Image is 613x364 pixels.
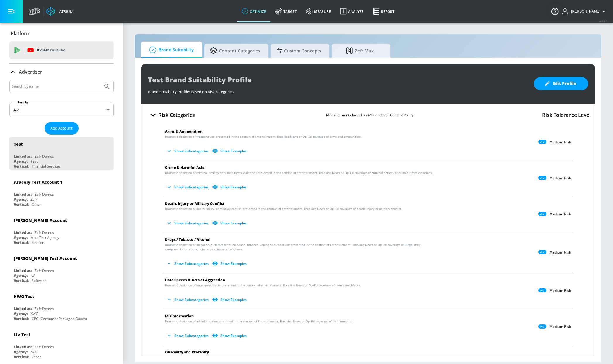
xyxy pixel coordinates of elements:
[14,240,29,245] div: Vertical:
[14,273,28,278] div: Agency:
[46,7,74,16] a: Atrium
[14,159,28,164] div: Agency:
[165,331,211,341] button: Show Subcategories
[14,164,29,169] div: Vertical:
[32,164,61,169] div: Financial Services
[14,268,32,273] div: Linked as:
[9,213,114,246] div: [PERSON_NAME] AccountLinked as:Zefr DemosAgency:Mike Test AgencyVertical:Fashion
[549,324,571,329] p: Medium Risk
[211,218,249,228] button: Show Examples
[165,129,202,134] span: Arms & Ammunition
[14,179,62,185] div: Aracely Test Account 1
[549,176,571,181] p: Medium Risk
[30,235,59,240] div: Mike Test Agency
[9,251,114,285] div: [PERSON_NAME] Test AccountLinked as:Zefr DemosAgency:NAVertical:Software
[30,273,35,278] div: NA
[50,47,65,53] p: Youtube
[45,122,79,135] button: Add Account
[165,259,211,268] button: Show Subcategories
[14,217,67,223] div: [PERSON_NAME] Account
[14,154,32,159] div: Linked as:
[271,1,302,22] a: Target
[37,47,65,53] p: DV360:
[165,218,211,228] button: Show Subcategories
[14,311,28,316] div: Agency:
[14,344,32,349] div: Linked as:
[534,77,588,90] button: Edit Profile
[277,44,321,58] span: Custom Concepts
[211,146,249,156] button: Show Examples
[146,108,197,122] button: Risk Categories
[9,25,114,42] div: Platform
[211,295,249,305] button: Show Examples
[165,182,211,192] button: Show Subcategories
[562,8,607,15] button: [PERSON_NAME]
[165,355,443,364] span: Dramatic depiction of profanity and obscenities presented in the context of entertainment by genr...
[32,354,41,359] div: Other
[14,349,28,354] div: Agency:
[14,192,32,197] div: Linked as:
[17,101,29,104] label: Sort By
[549,140,571,144] p: Medium Risk
[211,331,249,341] button: Show Examples
[19,69,42,75] p: Advertiser
[326,112,413,118] p: Measurements based on 4A’s and Zefr Content Policy
[9,175,114,208] div: Aracely Test Account 1Linked as:Zefr DemosAgency:ZefrVertical:Other
[35,344,54,349] div: Zefr Demos
[14,141,23,147] div: Test
[30,197,37,202] div: Zefr
[32,278,46,283] div: Software
[12,83,101,90] input: Search by name
[14,306,32,311] div: Linked as:
[14,256,77,261] div: [PERSON_NAME] Test Account
[549,288,571,293] p: Medium Risk
[9,289,114,323] div: KWG TestLinked as:Zefr DemosAgency:KWGVertical:CPG (Consumer Packaged Goods)
[14,235,28,240] div: Agency:
[9,41,114,59] div: DV360: Youtube
[165,243,443,251] span: Dramatic depiction of illegal drug use/prescription abuse, tobacco, vaping or alcohol use present...
[147,43,194,57] span: Brand Suitability
[9,327,114,361] div: Liv TestLinked as:Zefr DemosAgency:N/AVertical:Other
[165,135,362,139] span: Dramatic depiction of weapons use presented in the context of entertainment. Breaking News or Op–...
[158,111,195,119] h4: Risk Categories
[237,1,271,22] a: optimize
[165,314,194,319] span: Misinformation
[368,1,399,22] a: Report
[14,316,29,321] div: Vertical:
[35,154,54,159] div: Zefr Demos
[9,64,114,80] div: Advertiser
[542,111,590,119] h4: Risk Tolerance Level
[14,332,30,337] div: Liv Test
[165,146,211,156] button: Show Subcategories
[165,350,209,355] span: Obscenity and Profanity
[30,349,37,354] div: N/A
[165,319,354,324] span: Dramatic depiction of misinformation presented in the context of Entertainment, Breaking News or ...
[148,86,528,94] div: Brand Suitability Profile: Based on Risk categories
[35,192,54,197] div: Zefr Demos
[302,1,336,22] a: measure
[14,354,29,359] div: Vertical:
[165,295,211,305] button: Show Subcategories
[35,230,54,235] div: Zefr Demos
[549,212,571,217] p: Medium Risk
[165,165,204,170] span: Crime & Harmful Acts
[165,207,402,211] span: Dramatic depiction of death, injury, or military conflict presented in the context of entertainme...
[14,202,29,207] div: Vertical:
[338,44,382,58] span: Zefr Max
[30,311,38,316] div: KWG
[165,278,225,283] span: Hate Speech & Acts of Aggression
[569,9,600,13] span: login as: shannan.conley@zefr.com
[14,294,34,299] div: KWG Test
[9,137,114,170] div: TestLinked as:Zefr DemosAgency:TestVertical:Financial Services
[32,316,87,321] div: CPG (Consumer Packaged Goods)
[57,9,74,14] div: Atrium
[14,278,29,283] div: Vertical:
[336,1,368,22] a: Analyze
[210,44,260,58] span: Content Categories
[32,240,44,245] div: Fashion
[165,201,224,206] span: Death, Injury or Military Conflict
[547,3,563,19] button: Open Resource Center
